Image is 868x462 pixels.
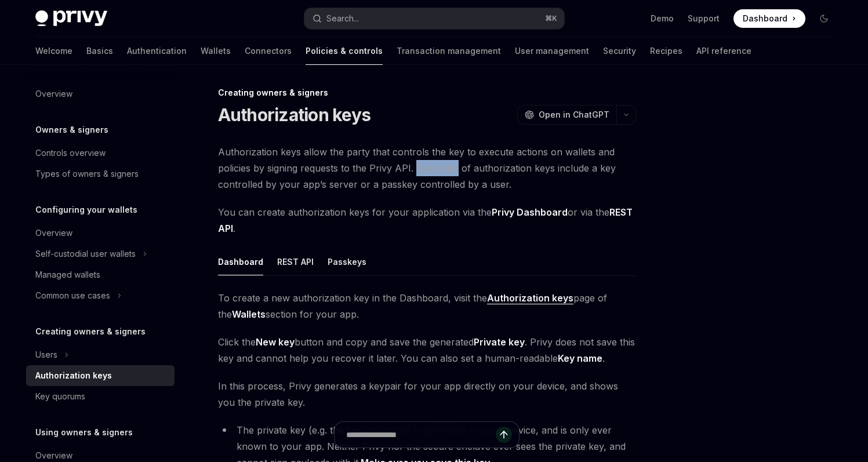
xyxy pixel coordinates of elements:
div: Self-custodial user wallets [35,247,136,261]
a: Welcome [35,37,72,65]
a: Types of owners & signers [26,163,175,184]
div: Types of owners & signers [35,167,139,181]
strong: Key name [558,352,602,364]
button: Dashboard [218,248,263,275]
span: Authorization keys allow the party that controls the key to execute actions on wallets and polici... [218,144,636,192]
h5: Configuring your wallets [35,203,137,217]
button: REST API [277,248,314,275]
a: Support [688,13,720,24]
button: Passkeys [328,248,366,275]
h5: Owners & signers [35,123,108,137]
a: Overview [26,223,175,243]
a: API reference [696,37,751,65]
span: ⌘ K [545,14,557,23]
strong: Wallets [232,308,266,320]
a: Security [603,37,636,65]
button: Send message [496,427,512,443]
a: Basics [86,37,113,65]
div: Controls overview [35,146,106,160]
a: Wallets [201,37,231,65]
strong: Privy Dashboard [492,206,568,218]
a: Managed wallets [26,264,175,285]
button: Open search [304,8,564,29]
button: Toggle Users section [26,344,175,365]
div: Search... [326,12,359,26]
div: Key quorums [35,390,85,403]
a: Dashboard [733,9,805,28]
span: Dashboard [743,13,787,24]
button: Toggle Common use cases section [26,285,175,306]
h5: Using owners & signers [35,425,133,439]
h1: Authorization keys [218,104,371,125]
span: Open in ChatGPT [539,109,609,121]
div: Overview [35,226,72,240]
a: Key quorums [26,386,175,407]
div: Creating owners & signers [218,87,636,99]
a: Controls overview [26,143,175,163]
strong: Private key [474,336,525,348]
button: Toggle Self-custodial user wallets section [26,243,175,264]
span: You can create authorization keys for your application via the or via the . [218,204,636,237]
a: Overview [26,83,175,104]
div: Managed wallets [35,268,100,282]
a: Recipes [650,37,682,65]
span: To create a new authorization key in the Dashboard, visit the page of the section for your app. [218,290,636,322]
a: Connectors [245,37,292,65]
div: Common use cases [35,289,110,303]
img: dark logo [35,10,107,27]
div: Authorization keys [35,369,112,383]
div: Overview [35,87,72,101]
a: Demo [651,13,674,24]
a: User management [515,37,589,65]
span: In this process, Privy generates a keypair for your app directly on your device, and shows you th... [218,378,636,410]
a: Authentication [127,37,187,65]
button: Open in ChatGPT [517,105,616,125]
a: Authorization keys [26,365,175,386]
a: Authorization keys [487,292,573,304]
button: Toggle dark mode [815,9,833,28]
strong: Authorization keys [487,292,573,304]
h5: Creating owners & signers [35,325,146,339]
div: Users [35,348,57,362]
strong: New key [256,336,295,348]
span: Click the button and copy and save the generated . Privy does not save this key and cannot help y... [218,334,636,366]
input: Ask a question... [346,422,496,448]
a: Transaction management [397,37,501,65]
a: Policies & controls [306,37,383,65]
